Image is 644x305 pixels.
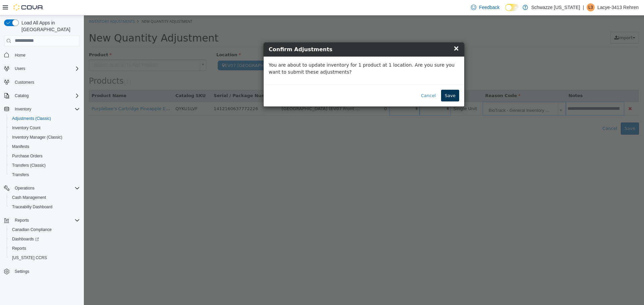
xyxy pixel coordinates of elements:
p: | [583,3,584,11]
div: Lacye-3413 Rehren [587,3,595,11]
button: Inventory [1,104,83,114]
span: Dashboards [12,236,39,242]
button: [US_STATE] CCRS [7,253,83,262]
button: Cash Management [7,193,83,202]
a: Cash Management [9,194,49,202]
button: Reports [12,216,32,224]
a: Adjustments (Classic) [9,115,54,123]
a: Dashboards [9,235,42,243]
span: Home [15,53,25,58]
span: Inventory Count [12,125,41,131]
span: Manifests [12,144,29,149]
span: Canadian Compliance [12,227,52,232]
span: Transfers (Classic) [12,163,46,168]
a: Traceabilty Dashboard [9,203,55,211]
a: Inventory Count [9,124,43,132]
span: Washington CCRS [9,254,80,262]
span: Purchase Orders [9,152,80,160]
span: Dashboards [9,235,80,243]
span: [US_STATE] CCRS [12,255,47,260]
span: Feedback [479,4,499,11]
span: Reports [12,216,80,224]
a: Customers [12,78,37,86]
span: Reports [9,244,80,252]
span: Customers [12,78,80,86]
span: Traceabilty Dashboard [9,203,80,211]
button: Catalog [12,92,31,100]
button: Home [1,50,83,60]
span: Purchase Orders [12,153,43,159]
a: Home [12,51,28,59]
button: Settings [1,266,83,276]
button: Traceabilty Dashboard [7,202,83,212]
h4: Confirm Adjustments [185,30,375,38]
span: Operations [12,184,80,192]
button: Transfers [7,170,83,179]
a: Transfers (Classic) [9,161,48,169]
button: Users [1,64,83,73]
span: × [369,29,375,37]
span: Transfers [12,172,29,177]
span: Transfers (Classic) [9,161,80,169]
span: Cash Management [9,194,80,202]
a: Transfers [9,171,32,179]
button: Customers [1,77,83,87]
span: Cash Management [12,195,46,200]
span: Manifests [9,143,80,151]
span: Catalog [12,92,80,100]
span: Settings [15,269,29,274]
span: Users [15,66,25,71]
button: Inventory [12,105,34,113]
span: Inventory [15,106,31,112]
button: Manifests [7,142,83,151]
span: Users [12,65,80,73]
a: Dashboards [7,234,83,244]
button: Canadian Compliance [7,225,83,234]
span: Operations [15,185,35,191]
span: Adjustments (Classic) [12,116,51,121]
a: Manifests [9,143,32,151]
span: Traceabilty Dashboard [12,204,52,210]
span: Customers [15,80,34,85]
nav: Complex example [4,48,80,294]
span: Settings [12,267,80,276]
button: Reports [7,244,83,253]
span: Transfers [9,171,80,179]
p: Schwazze [US_STATE] [531,3,580,11]
button: Save [357,74,375,86]
span: L3 [588,3,593,11]
button: Cancel [333,74,356,86]
span: Inventory Manager (Classic) [12,135,62,140]
a: [US_STATE] CCRS [9,254,50,262]
button: Reports [1,216,83,225]
input: Dark Mode [505,4,519,11]
button: Purchase Orders [7,151,83,161]
span: Load All Apps in [GEOGRAPHIC_DATA] [19,19,80,33]
p: Lacye-3413 Rehren [597,3,639,11]
a: Feedback [468,1,502,14]
span: Catalog [15,93,29,98]
span: Inventory [12,105,80,113]
button: Operations [1,183,83,193]
p: You are about to update inventory for 1 product at 1 location. Are you sure you want to submit th... [185,46,375,60]
button: Inventory Count [7,123,83,133]
a: Reports [9,244,29,252]
button: Inventory Manager (Classic) [7,133,83,142]
button: Users [12,65,28,73]
span: Inventory Count [9,124,80,132]
img: Cova [13,4,44,11]
span: Adjustments (Classic) [9,115,80,123]
span: Dark Mode [505,11,505,11]
span: Reports [12,246,26,251]
button: Adjustments (Classic) [7,114,83,123]
span: Inventory Manager (Classic) [9,133,80,141]
span: Reports [15,218,29,223]
a: Inventory Manager (Classic) [9,133,65,141]
span: Home [12,51,80,59]
a: Purchase Orders [9,152,45,160]
button: Operations [12,184,37,192]
a: Canadian Compliance [9,226,54,234]
span: Canadian Compliance [9,226,80,234]
a: Settings [12,268,32,276]
button: Transfers (Classic) [7,161,83,170]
